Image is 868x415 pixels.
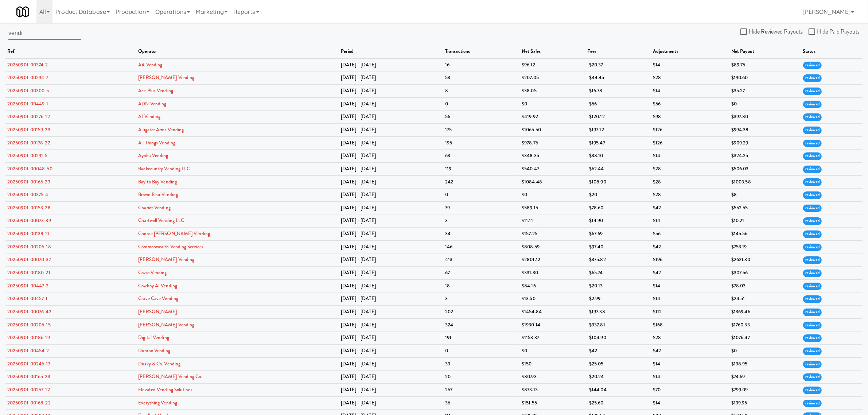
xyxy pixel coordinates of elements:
[138,87,173,94] a: Ace Plus Vending
[585,123,651,136] td: -$197.12
[520,384,585,397] td: $873.13
[443,150,520,163] td: 63
[803,295,822,303] span: reviewed
[520,228,585,241] td: $157.25
[803,334,822,342] span: reviewed
[651,331,729,345] td: $28
[801,45,863,58] th: status
[585,240,651,253] td: -$97.40
[803,256,822,264] span: reviewed
[729,318,801,331] td: $1760.33
[803,62,822,69] span: reviewed
[651,214,729,228] td: $14
[520,214,585,228] td: $11.11
[520,136,585,150] td: $978.76
[651,396,729,410] td: $14
[443,318,520,331] td: 324
[7,191,48,198] a: 20250901-00375-4
[803,309,822,316] span: reviewed
[520,97,585,110] td: $0
[809,29,817,35] input: Hide Paid Payouts
[16,5,29,18] img: Micromart
[585,162,651,175] td: -$62.44
[520,84,585,97] td: $38.05
[7,282,49,289] a: 20250901-00447-2
[729,136,801,150] td: $909.29
[520,150,585,163] td: $348.35
[138,126,184,133] a: Alligator Arms Vending
[585,97,651,110] td: -$56
[339,110,443,124] td: [DATE] - [DATE]
[729,345,801,358] td: $0
[585,318,651,331] td: -$337.81
[138,399,177,406] a: Everything Vending
[585,175,651,189] td: -$108.90
[339,396,443,410] td: [DATE] - [DATE]
[651,97,729,110] td: $56
[803,152,822,160] span: reviewed
[138,295,178,302] a: Crave Cave Vending
[339,175,443,189] td: [DATE] - [DATE]
[729,175,801,189] td: $1003.58
[585,267,651,280] td: -$65.74
[803,283,822,290] span: reviewed
[339,371,443,384] td: [DATE] - [DATE]
[729,189,801,202] td: $8
[443,279,520,292] td: 18
[443,396,520,410] td: 36
[729,214,801,228] td: $10.21
[585,84,651,97] td: -$16.78
[7,178,50,185] a: 20250901-00166-23
[520,110,585,124] td: $419.92
[7,152,48,159] a: 20250901-00291-5
[520,318,585,331] td: $1930.14
[729,97,801,110] td: $0
[520,58,585,71] td: $96.12
[520,306,585,319] td: $1454.84
[729,84,801,97] td: $35.27
[7,334,50,341] a: 20250901-00186-19
[729,162,801,175] td: $506.03
[651,45,729,58] th: adjustments
[651,189,729,202] td: $28
[729,267,801,280] td: $307.56
[520,371,585,384] td: $80.93
[651,110,729,124] td: $98
[729,240,801,253] td: $753.19
[803,127,822,134] span: reviewed
[339,189,443,202] td: [DATE] - [DATE]
[585,58,651,71] td: -$20.37
[443,84,520,97] td: 8
[729,357,801,371] td: $138.95
[138,321,194,328] a: [PERSON_NAME] Vending
[651,201,729,214] td: $42
[651,162,729,175] td: $28
[803,191,822,199] span: reviewed
[7,256,51,263] a: 20250901-00070-37
[138,230,210,237] a: Choose [PERSON_NAME] Vending
[7,126,50,133] a: 20250901-00159-23
[651,150,729,163] td: $14
[803,322,822,329] span: reviewed
[803,373,822,381] span: reviewed
[585,396,651,410] td: -$25.60
[729,371,801,384] td: $74.69
[520,253,585,267] td: $2801.12
[803,387,822,394] span: reviewed
[520,279,585,292] td: $84.16
[8,26,81,40] input: Search by operator
[520,201,585,214] td: $589.15
[443,175,520,189] td: 242
[585,71,651,85] td: -$44.45
[585,136,651,150] td: -$195.47
[339,123,443,136] td: [DATE] - [DATE]
[339,318,443,331] td: [DATE] - [DATE]
[803,244,822,251] span: reviewed
[585,45,651,58] th: fees
[7,243,51,250] a: 20250901-00206-18
[7,74,48,81] a: 20250901-00294-7
[651,357,729,371] td: $14
[651,306,729,319] td: $112
[585,253,651,267] td: -$375.82
[803,88,822,95] span: reviewed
